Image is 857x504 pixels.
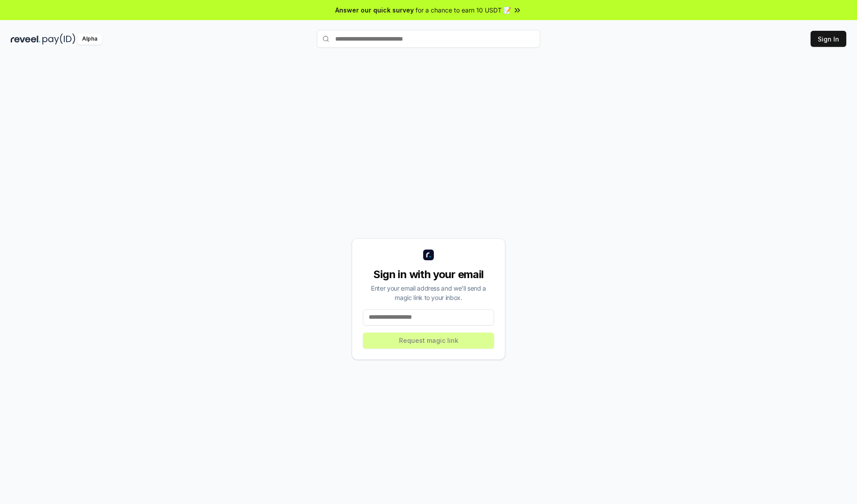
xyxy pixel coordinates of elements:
div: Alpha [77,33,102,45]
div: Sign in with your email [363,267,494,282]
span: for a chance to earn 10 USDT 📝 [416,5,511,15]
button: Sign In [811,31,846,47]
span: Answer our quick survey [335,5,414,15]
img: pay_id [42,33,75,45]
img: logo_small [423,250,434,260]
div: Enter your email address and we’ll send a magic link to your inbox. [363,283,494,302]
img: reveel_dark [11,33,41,45]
